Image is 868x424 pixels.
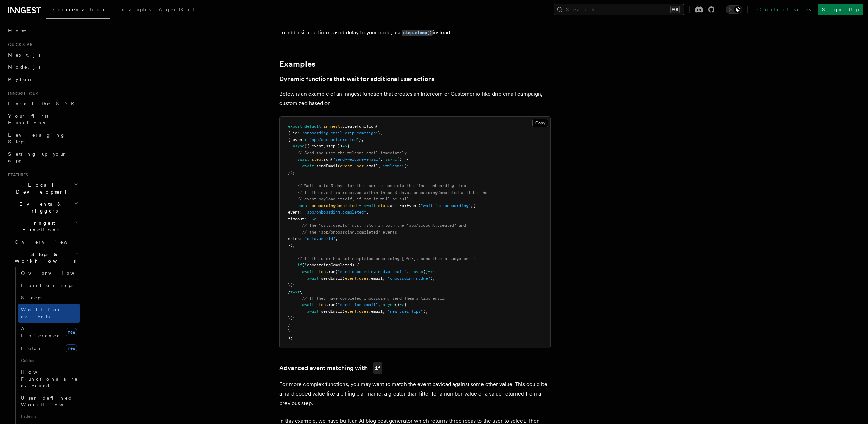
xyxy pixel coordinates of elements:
[18,267,80,279] a: Overview
[288,289,290,294] span: }
[338,164,340,168] span: (
[279,380,551,408] p: For more complex functions, you may want to match the event payload against some other value. Thi...
[366,210,369,215] span: ,
[359,203,361,208] span: =
[293,144,304,148] span: async
[8,101,78,106] span: Install the SDK
[402,30,433,36] code: step.sleep()
[388,276,430,281] span: "onboarding_nudge"
[18,304,80,323] a: Wait for events
[378,130,380,135] span: }
[21,295,42,300] span: Sleeps
[18,366,80,392] a: How Functions are executed
[155,2,199,18] a: AgentKit
[304,263,307,267] span: !
[21,283,73,288] span: Function steps
[5,49,80,61] a: Next.js
[326,302,335,307] span: .run
[359,309,369,314] span: user
[5,148,80,167] a: Setting up your app
[21,270,91,276] span: Overview
[364,203,376,208] span: await
[312,157,321,162] span: step
[297,197,409,201] span: // event payload itself, if not it will be null
[21,369,78,388] span: How Functions are executed
[302,164,314,168] span: await
[290,289,300,294] span: else
[21,326,60,338] span: AI Inference
[18,411,80,422] span: Patterns
[302,269,314,274] span: await
[304,124,321,129] span: default
[335,302,338,307] span: (
[407,269,409,274] span: ,
[8,27,27,34] span: Home
[395,302,399,307] span: ()
[321,309,342,314] span: sendEmail
[5,42,35,47] span: Quick start
[66,328,77,336] span: new
[378,302,380,307] span: ,
[5,220,73,233] span: Inngest Functions
[357,309,359,314] span: .
[307,263,359,267] span: onboardingCompleted) {
[433,269,435,274] span: {
[316,164,338,168] span: sendEmail
[359,137,361,142] span: }
[8,64,40,70] span: Node.js
[323,124,340,129] span: inngest
[297,150,407,155] span: // Send the user the welcome email immediately
[376,124,378,129] span: (
[532,119,548,127] button: Copy
[288,130,297,135] span: { id
[345,309,357,314] span: event
[321,157,331,162] span: .run
[554,4,684,15] button: Search...⌘K
[347,144,350,148] span: {
[12,236,80,248] a: Overview
[342,276,345,281] span: (
[50,7,106,12] span: Documentation
[46,2,110,19] a: Documentation
[279,362,382,374] a: Advanced event matching withif
[12,248,80,267] button: Steps & Workflows
[340,124,376,129] span: .createFunction
[279,28,551,38] p: To add a simple time based delay to your code, use instead.
[323,144,326,148] span: ,
[288,322,290,327] span: }
[288,170,295,175] span: });
[21,346,41,351] span: Fetch
[5,172,28,178] span: Features
[18,355,80,366] span: Guides
[5,73,80,85] a: Python
[383,302,395,307] span: async
[388,309,423,314] span: "new_user_tips"
[297,263,302,267] span: if
[399,302,404,307] span: =>
[338,269,407,274] span: "send-onboarding-nudge-email"
[326,269,335,274] span: .run
[316,302,326,307] span: step
[279,59,315,69] a: Examples
[114,7,151,12] span: Examples
[21,307,61,319] span: Wait for events
[369,309,383,314] span: .email
[8,113,48,125] span: Your first Functions
[12,251,76,264] span: Steps & Workflows
[297,183,466,188] span: // Wait up to 3 days for the user to complete the final onboarding step
[307,309,319,314] span: await
[421,203,471,208] span: "wait-for-onboarding"
[383,276,385,281] span: ,
[288,329,290,334] span: }
[411,269,423,274] span: async
[335,269,338,274] span: (
[319,217,321,221] span: ,
[418,203,421,208] span: (
[378,203,388,208] span: step
[361,137,364,142] span: ,
[473,203,475,208] span: {
[404,302,407,307] span: {
[397,157,402,162] span: ()
[5,182,74,195] span: Local Development
[307,276,319,281] span: await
